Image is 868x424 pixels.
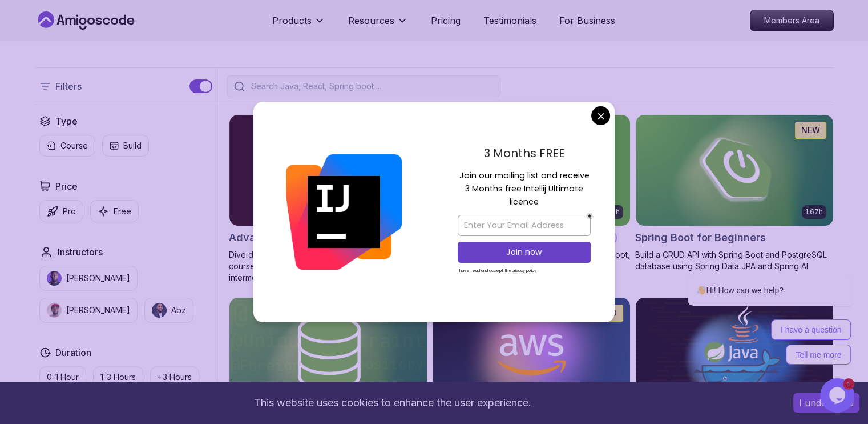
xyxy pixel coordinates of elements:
p: Build [123,140,142,151]
p: Dive deep into Spring Boot with our advanced course, designed to take your skills from intermedia... [229,249,427,283]
img: instructor img [152,303,167,318]
p: 1-3 Hours [100,371,136,383]
button: 1-3 Hours [93,366,143,388]
button: +3 Hours [150,366,199,388]
iframe: chat widget [651,172,857,373]
button: Build [102,135,149,157]
p: Products [272,14,312,27]
p: Filters [55,79,82,93]
button: instructor imgAbz [144,298,193,323]
p: [PERSON_NAME] [66,273,130,284]
a: Members Area [750,10,834,31]
p: [PERSON_NAME] [66,305,130,316]
a: Pricing [431,14,461,27]
p: Build a CRUD API with Spring Boot and PostgreSQL database using Spring Data JPA and Spring AI [635,249,834,272]
button: Resources [348,14,408,37]
img: AWS for Developers card [433,298,630,409]
button: Free [90,200,139,222]
button: Accept cookies [793,393,859,413]
a: For Business [559,14,615,27]
h2: Price [55,179,78,193]
button: 0-1 Hour [39,366,86,388]
img: Docker for Java Developers card [636,298,833,409]
img: Advanced Spring Boot card [229,115,427,226]
p: Members Area [750,10,833,31]
p: Course [60,140,88,151]
h2: Advanced Spring Boot [229,230,343,246]
h2: Duration [55,346,91,359]
iframe: chat widget [820,378,857,413]
p: Pro [63,206,76,217]
button: instructor img[PERSON_NAME] [39,266,138,291]
button: Products [272,14,325,37]
h2: Spring Boot for Beginners [635,230,766,246]
div: This website uses cookies to enhance the user experience. [9,390,776,415]
img: instructor img [47,271,62,286]
p: Abz [171,305,186,316]
button: instructor img[PERSON_NAME] [39,298,138,323]
h2: Type [55,114,78,128]
h2: Instructors [58,245,103,259]
button: Pro [39,200,83,222]
a: Spring Boot for Beginners card1.67hNEWSpring Boot for BeginnersBuild a CRUD API with Spring Boot ... [635,114,834,272]
img: Spring Boot for Beginners card [636,115,833,226]
img: instructor img [47,303,62,318]
p: 0-1 Hour [47,371,79,383]
img: Spring Data JPA card [229,298,427,409]
a: Testimonials [483,14,536,27]
input: Search Java, React, Spring boot ... [249,81,493,92]
a: Advanced Spring Boot card5.18hAdvanced Spring BootProDive deep into Spring Boot with our advanced... [229,114,427,283]
button: Course [39,135,95,157]
p: NEW [801,125,820,136]
p: +3 Hours [158,371,192,383]
p: Resources [348,14,394,27]
p: Free [114,206,131,217]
